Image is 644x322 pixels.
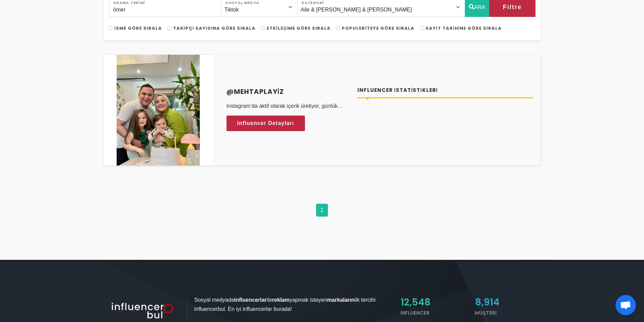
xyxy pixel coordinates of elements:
[327,297,355,303] strong: markaların
[167,26,172,30] input: Takipçi Sayısına Göre Sırala
[336,26,340,30] input: Populeriteye Göre Sırala
[475,309,541,317] h5: Müşteri
[357,86,533,94] h4: Influencer İstatistikleri
[234,297,267,303] strong: influencerlar
[426,25,502,31] span: Kayıt Tarihine Göre Sırala
[272,297,290,303] strong: reklam
[173,25,256,31] span: Takipçi Sayısına Göre Sırala
[420,26,424,30] input: Kayıt Tarihine Göre Sırala
[103,295,392,314] p: Sosyal medyada ile yapmak isteyen ilk tercihi influencerbul. En iyi influencerlar burada!
[261,26,265,30] input: Etkileşime Göre Sırala
[616,295,636,315] div: Açık sohbet
[342,25,414,31] span: Populeriteye Göre Sırala
[226,102,350,110] p: Instagram’da aktif olarak içerik üretiyor, günlük yaşam, aile ve öneri odaklı videolar paylaşıyor...
[475,296,499,309] span: 8,914
[503,1,522,13] span: Filtre
[237,118,294,128] span: Influencer Detayları
[316,204,328,217] a: 1
[226,86,350,97] a: @mehtaplayiz
[109,26,113,30] input: İsme Göre Sırala
[401,309,467,317] h5: Influencer
[401,296,431,309] span: 12,548
[115,25,162,31] span: İsme Göre Sırala
[267,25,331,31] span: Etkileşime Göre Sırala
[226,116,305,131] a: Influencer Detayları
